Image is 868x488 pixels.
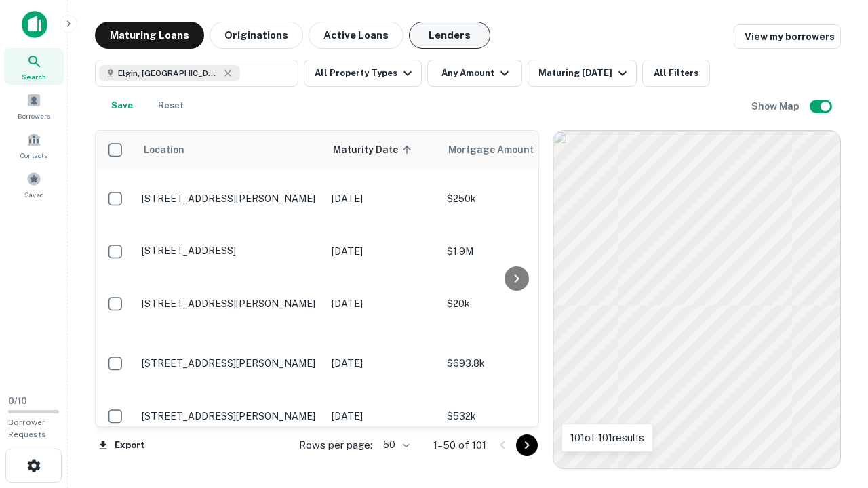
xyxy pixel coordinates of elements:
[142,298,318,310] p: [STREET_ADDRESS][PERSON_NAME]
[332,356,433,371] p: [DATE]
[447,356,583,371] p: $693.8k
[427,60,522,87] button: Any Amount
[642,60,710,87] button: All Filters
[800,380,868,445] iframe: Chat Widget
[332,244,433,259] p: [DATE]
[142,410,318,422] p: [STREET_ADDRESS][PERSON_NAME]
[8,396,27,406] span: 0 / 10
[447,244,583,259] p: $1.9M
[447,409,583,424] p: $532k
[433,437,486,453] p: 1–50 of 101
[4,127,64,163] a: Contacts
[332,296,433,311] p: [DATE]
[448,142,551,158] span: Mortgage Amount
[22,71,46,82] span: Search
[143,142,184,158] span: Location
[210,22,303,49] button: Originations
[553,131,840,468] div: 0 0
[734,24,841,49] a: View my borrowers
[24,189,44,200] span: Saved
[751,99,802,114] h6: Show Map
[142,357,318,369] p: [STREET_ADDRESS][PERSON_NAME]
[299,437,372,453] p: Rows per page:
[538,65,631,81] div: Maturing [DATE]
[22,11,47,38] img: capitalize-icon.png
[516,434,538,456] button: Go to next page
[118,67,220,79] span: Elgin, [GEOGRAPHIC_DATA], [GEOGRAPHIC_DATA]
[18,110,50,121] span: Borrowers
[378,435,412,455] div: 50
[309,22,403,49] button: Active Loans
[142,245,318,257] p: [STREET_ADDRESS]
[440,131,589,169] th: Mortgage Amount
[20,150,47,161] span: Contacts
[142,192,318,205] p: [STREET_ADDRESS][PERSON_NAME]
[528,60,637,87] button: Maturing [DATE]
[8,418,46,439] span: Borrower Requests
[332,191,433,206] p: [DATE]
[447,296,583,311] p: $20k
[409,22,490,49] button: Lenders
[149,92,193,119] button: Reset
[135,131,325,169] th: Location
[332,409,433,424] p: [DATE]
[4,87,64,124] a: Borrowers
[333,142,416,158] span: Maturity Date
[100,92,144,119] button: Save your search to get updates of matches that match your search criteria.
[304,60,422,87] button: All Property Types
[4,48,64,85] a: Search
[325,131,440,169] th: Maturity Date
[4,166,64,203] a: Saved
[570,430,644,446] p: 101 of 101 results
[447,191,583,206] p: $250k
[95,435,148,455] button: Export
[95,22,204,49] button: Maturing Loans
